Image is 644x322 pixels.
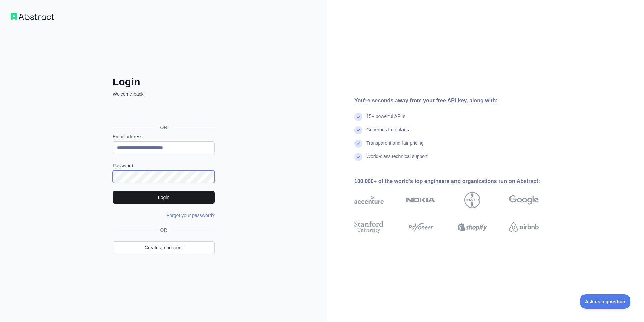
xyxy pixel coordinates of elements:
[155,124,173,131] span: OR
[354,220,384,234] img: stanford university
[366,140,424,153] div: Transparent and fair pricing
[158,227,170,233] span: OR
[354,140,362,148] img: check mark
[113,133,215,140] label: Email address
[354,177,560,185] div: 100,000+ of the world's top engineers and organizations run on Abstract:
[113,91,215,97] p: Welcome back
[580,294,631,309] iframe: Toggle Customer Support
[113,191,215,204] button: Login
[113,76,215,88] h2: Login
[366,113,405,126] div: 15+ powerful API's
[167,213,215,218] a: Forgot your password?
[509,220,539,234] img: airbnb
[11,13,54,20] img: Workflow
[464,192,480,208] img: bayer
[354,153,362,161] img: check mark
[354,126,362,134] img: check mark
[354,97,560,105] div: You're seconds away from your free API key, along with:
[509,192,539,208] img: google
[458,220,487,234] img: shopify
[113,162,215,169] label: Password
[109,105,217,120] iframe: Sign in with Google Button
[354,113,362,121] img: check mark
[366,153,428,167] div: World-class technical support
[354,192,384,208] img: accenture
[406,220,435,234] img: payoneer
[366,126,409,140] div: Generous free plans
[113,241,215,254] a: Create an account
[406,192,435,208] img: nokia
